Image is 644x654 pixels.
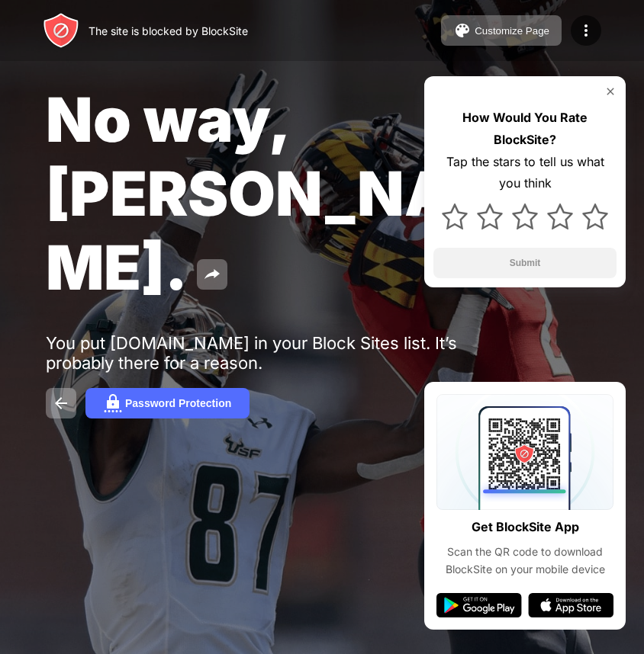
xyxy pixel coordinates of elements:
img: star.svg [477,204,503,229]
button: Customize Page [441,15,562,46]
img: pallet.svg [453,21,472,40]
img: share.svg [203,265,221,284]
span: No way, [PERSON_NAME]. [46,82,453,304]
div: Get BlockSite App [472,516,579,538]
img: rate-us-close.svg [604,85,617,98]
div: Scan the QR code to download BlockSite on your mobile device [436,543,613,578]
img: back.svg [52,394,70,412]
img: header-logo.svg [43,12,79,49]
div: How Would You Rate BlockSite? [433,107,617,151]
div: You put [DOMAIN_NAME] in your Block Sites list. It’s probably there for a reason. [46,333,517,373]
img: star.svg [512,204,538,229]
img: star.svg [582,204,608,229]
img: star.svg [547,204,573,229]
img: app-store.svg [528,593,613,617]
button: Submit [433,248,617,278]
div: The site is blocked by BlockSite [89,24,248,37]
img: menu-icon.svg [577,21,595,40]
div: Password Protection [125,397,231,409]
div: Customize Page [475,25,549,37]
button: Password Protection [85,388,250,418]
img: password.svg [104,394,122,412]
img: google-play.svg [436,593,522,617]
div: Tap the stars to tell us what you think [433,151,617,195]
img: star.svg [442,204,468,229]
